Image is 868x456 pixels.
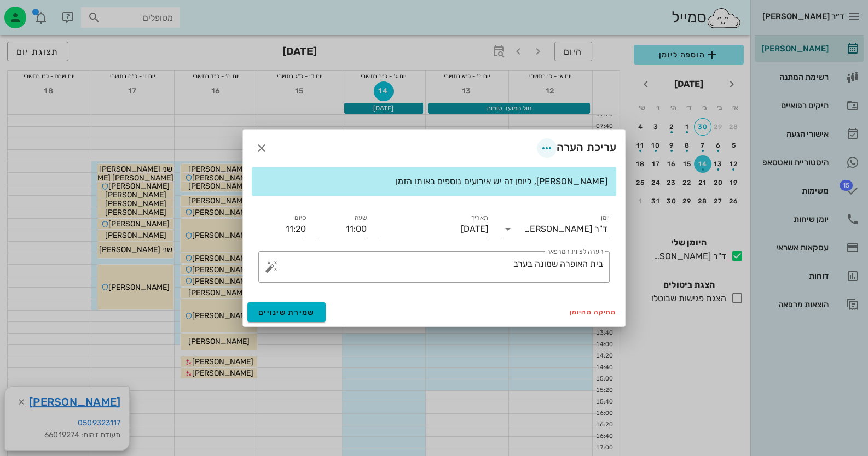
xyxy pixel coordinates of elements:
button: שמירת שינויים [247,302,326,322]
label: הערה לצוות המרפאה [546,248,603,256]
label: שעה [355,214,367,222]
label: סיום [294,214,306,222]
label: יומן [601,214,610,222]
div: עריכת הערה [537,138,617,158]
div: יומןד"ר [PERSON_NAME] [501,220,610,238]
label: תאריך [471,214,489,222]
span: [PERSON_NAME], ליומן זה יש אירועים נוספים באותו הזמן [396,176,607,186]
span: שמירת שינויים [258,308,315,317]
span: מחיקה מהיומן [570,308,616,316]
div: ד"ר [PERSON_NAME] [524,224,607,234]
button: מחיקה מהיומן [565,305,621,320]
